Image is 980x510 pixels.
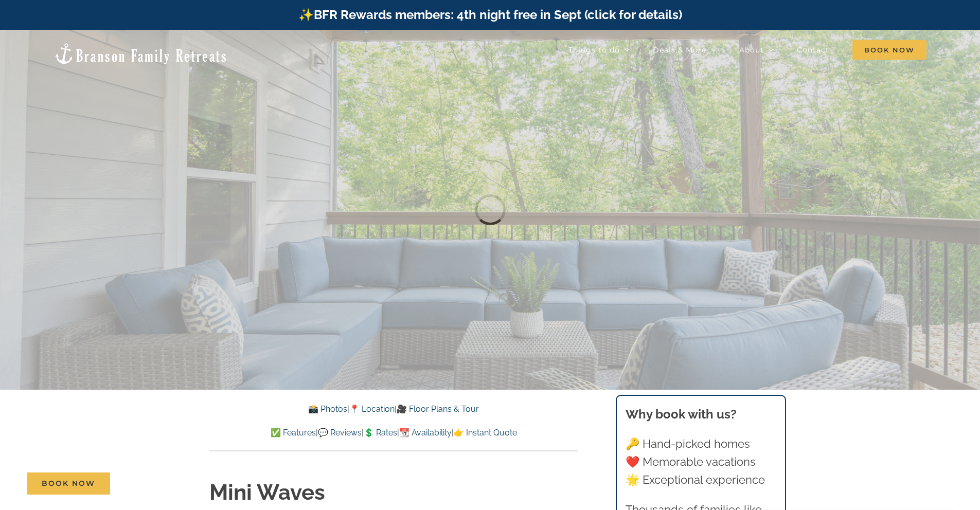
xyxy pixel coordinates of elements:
[42,479,95,488] span: Book Now
[797,46,829,53] span: Contact
[271,428,316,438] a: ✅ Features
[308,404,347,414] a: 📸 Photos
[797,40,829,60] a: Contact
[653,46,706,53] span: Deals & More
[209,403,578,416] p: | |
[318,428,362,438] a: 💬 Reviews
[298,7,682,22] a: ✨BFR Rewards members: 4th night free in Sept (click for details)
[739,46,764,53] span: About
[349,404,395,414] a: 📍 Location
[470,46,536,53] span: Vacation homes
[626,405,776,424] h3: Why book with us?
[364,428,397,438] a: 💲 Rates
[209,426,578,440] p: | | | |
[470,40,545,60] a: Vacation homes
[626,435,776,489] p: 🔑 Hand-picked homes ❤️ Memorable vacations 🌟 Exceptional experience
[27,472,110,495] a: Book Now
[568,40,630,60] a: Things to do
[54,42,228,65] img: Branson Family Retreats Logo
[653,40,716,60] a: Deals & More
[454,428,517,438] a: 👉 Instant Quote
[399,428,452,438] a: 📆 Availability
[568,46,620,53] span: Things to do
[470,40,926,60] nav: Main Menu
[852,40,926,60] span: Book Now
[397,404,479,414] a: 🎥 Floor Plans & Tour
[739,40,774,60] a: About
